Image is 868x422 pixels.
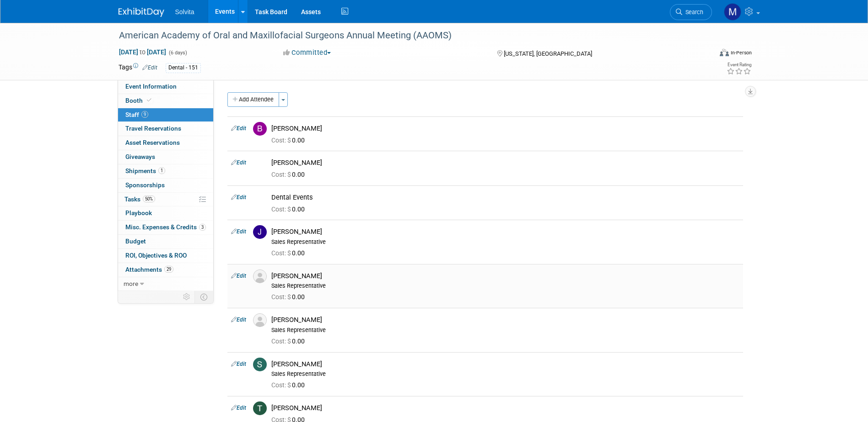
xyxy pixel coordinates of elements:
div: [PERSON_NAME] [271,158,739,167]
div: Dental Events [271,193,739,202]
span: Search [682,9,703,16]
span: Cost: $ [271,206,292,213]
a: Event Information [118,80,213,94]
div: American Academy of Oral and Maxillofacial Surgeons Annual Meeting (AAOMS) [116,27,698,44]
a: Playbook [118,206,213,220]
div: Event Rating [727,63,751,67]
div: Sales Representative [271,370,739,378]
span: Cost: $ [271,171,292,178]
a: Staff9 [118,108,213,122]
span: 0.00 [271,249,308,257]
a: Edit [231,159,246,166]
a: Budget [118,235,213,248]
a: ROI, Objectives & ROO [118,249,213,263]
div: [PERSON_NAME] [271,227,739,236]
i: Booth reservation complete [147,98,151,103]
a: Giveaways [118,150,213,164]
div: Dental - 151 [166,63,201,73]
span: 50% [143,195,155,202]
div: Sales Representative [271,238,739,246]
a: Asset Reservations [118,136,213,150]
span: 9 [141,111,148,118]
span: Event Information [125,83,177,90]
a: Travel Reservations [118,122,213,136]
span: Cost: $ [271,338,292,345]
div: Sales Representative [271,327,739,334]
td: Personalize Event Tab Strip [179,291,195,303]
div: Event Format [658,47,752,61]
a: Tasks50% [118,193,213,206]
img: Matthew Burns [724,3,741,21]
span: 0.00 [271,338,308,345]
span: 0.00 [271,206,308,213]
div: [PERSON_NAME] [271,124,739,133]
span: Cost: $ [271,137,292,144]
span: [US_STATE], [GEOGRAPHIC_DATA] [504,50,592,57]
span: Solvita [175,8,194,16]
span: 0.00 [271,381,308,389]
span: Cost: $ [271,293,292,301]
img: S.jpg [253,358,267,371]
a: Search [670,4,712,20]
a: Booth [118,94,213,108]
span: Travel Reservations [125,125,181,132]
div: In-Person [730,49,752,56]
td: Toggle Event Tabs [194,291,213,303]
span: 3 [199,224,206,231]
div: [PERSON_NAME] [271,272,739,280]
a: Edit [231,361,246,367]
span: 0.00 [271,293,308,301]
span: ROI, Objectives & ROO [125,252,187,259]
span: to [138,48,147,56]
a: Attachments29 [118,263,213,277]
span: 0.00 [271,137,308,144]
span: Budget [125,237,146,245]
img: Format-Inperson.png [720,49,729,56]
img: Associate-Profile-5.png [253,313,267,327]
span: 29 [164,266,173,273]
span: Cost: $ [271,381,292,389]
span: Cost: $ [271,249,292,257]
span: Misc. Expenses & Credits [125,223,206,231]
span: Playbook [125,209,152,216]
span: Attachments [125,266,173,273]
a: Edit [231,228,246,235]
a: Shipments1 [118,164,213,178]
span: [DATE] [DATE] [119,48,167,56]
span: Asset Reservations [125,139,180,146]
span: Booth [125,97,153,104]
img: B.jpg [253,122,267,136]
a: Edit [142,64,157,71]
span: Shipments [125,167,165,174]
img: Associate-Profile-5.png [253,269,267,283]
span: (6 days) [168,50,187,56]
a: Misc. Expenses & Credits3 [118,221,213,234]
span: 0.00 [271,171,308,178]
div: [PERSON_NAME] [271,404,739,412]
span: Tasks [124,195,155,203]
div: Sales Representative [271,282,739,290]
img: T.jpg [253,401,267,415]
button: Committed [280,48,334,58]
span: Giveaways [125,153,155,160]
span: more [124,280,138,287]
td: Tags [119,63,157,73]
a: Edit [231,273,246,279]
button: Add Attendee [227,92,279,107]
div: [PERSON_NAME] [271,360,739,369]
img: J.jpg [253,225,267,239]
a: Edit [231,405,246,411]
div: [PERSON_NAME] [271,316,739,324]
a: Edit [231,125,246,132]
a: more [118,277,213,291]
a: Sponsorships [118,179,213,192]
span: 1 [158,167,165,174]
span: Staff [125,111,148,118]
img: ExhibitDay [119,8,164,17]
span: Sponsorships [125,181,165,189]
a: Edit [231,316,246,323]
a: Edit [231,194,246,200]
